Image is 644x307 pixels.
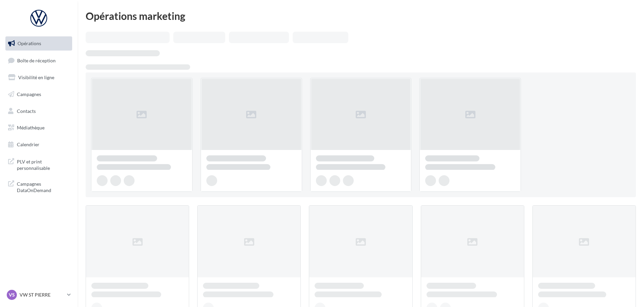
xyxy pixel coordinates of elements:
span: Opérations [18,40,41,46]
a: Campagnes [4,87,74,101]
span: Visibilité en ligne [18,74,54,80]
p: VW ST PIERRE [20,291,64,298]
div: Opérations marketing [86,11,636,21]
span: VS [9,291,15,298]
span: Contacts [17,108,36,114]
span: Médiathèque [17,125,45,130]
span: Boîte de réception [17,57,56,63]
a: Médiathèque [4,121,74,135]
a: VS VW ST PIERRE [5,288,72,301]
span: Calendrier [17,142,39,147]
a: Boîte de réception [4,53,74,68]
span: Campagnes [17,91,41,97]
a: Campagnes DataOnDemand [4,177,74,196]
a: Visibilité en ligne [4,70,74,85]
span: Campagnes DataOnDemand [17,179,69,194]
a: Contacts [4,104,74,118]
a: Calendrier [4,137,74,152]
span: PLV et print personnalisable [17,157,69,172]
a: PLV et print personnalisable [4,154,74,174]
a: Opérations [4,36,74,51]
